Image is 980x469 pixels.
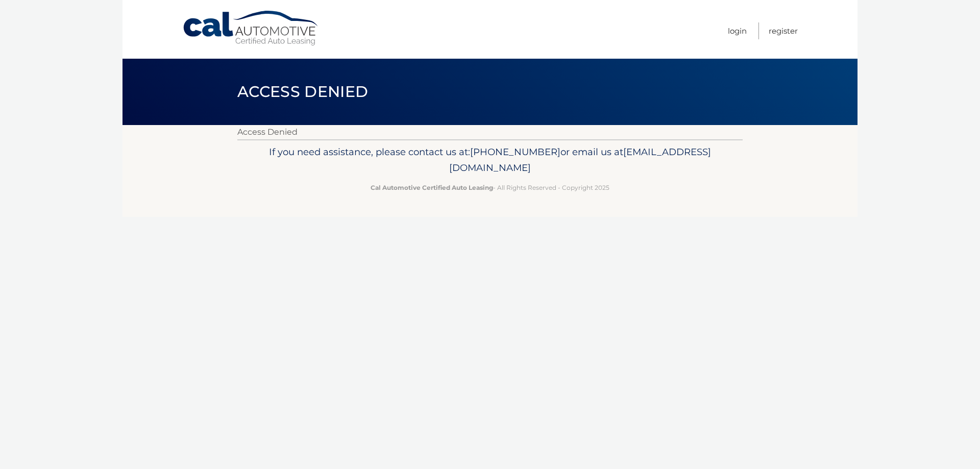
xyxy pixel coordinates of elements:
a: Cal Automotive [182,10,320,46]
strong: Cal Automotive Certified Auto Leasing [371,184,493,191]
a: Login [728,22,747,39]
span: [PHONE_NUMBER] [470,146,560,158]
a: Register [769,22,798,39]
p: - All Rights Reserved - Copyright 2025 [244,182,736,193]
span: Access Denied [237,82,368,101]
p: Access Denied [237,125,743,139]
p: If you need assistance, please contact us at: or email us at [244,144,736,177]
